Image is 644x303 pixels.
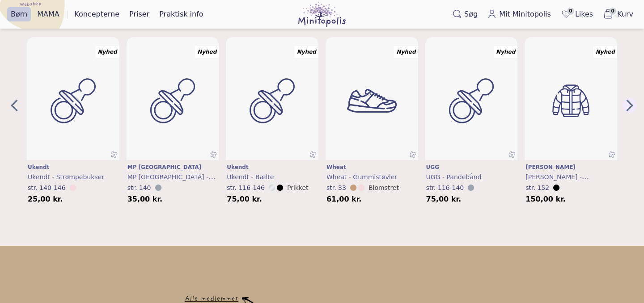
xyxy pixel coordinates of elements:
span: MP [GEOGRAPHIC_DATA] [127,164,201,170]
a: Praktisk info [156,7,207,21]
a: UGG - Pandebånd [426,173,517,181]
a: Ukendt [28,164,119,171]
img: minitopolis-no-image-shoes-placeholder [326,37,418,165]
a: MP [GEOGRAPHIC_DATA] [127,164,218,171]
span: str. 152 [525,184,549,191]
span: 75,00 kr. [227,196,262,203]
span: Ukendt - Bælte [227,173,274,181]
div: Nyhed [95,46,119,58]
span: UGG - Pandebånd [426,173,482,181]
div: Nyhed [195,46,219,58]
a: Wheat - Gummistøvler [326,173,417,181]
button: Previous Page [7,98,21,113]
a: MP [GEOGRAPHIC_DATA] - Strømpebukser [127,173,218,181]
span: Mit Minitopolis [499,9,551,20]
span: 61,00 kr. [326,196,362,203]
a: Wheat [326,164,417,171]
div: Nyhed [394,46,418,58]
div: 6 [322,37,422,203]
a: 0Likes [557,7,597,22]
a: Ukendt [227,164,318,171]
img: Accessories til børn [27,37,119,165]
img: Minitopolis logo [298,2,346,27]
span: str. 116-140 [426,184,464,191]
img: minitopolis-no-image-warm-clothing-placeholder [525,37,617,165]
span: Søg [464,9,478,20]
span: 75,00 kr. [426,196,462,203]
a: minitopolis-no-image-shoes-placeholderminitopolis-no-image-shoes-placeholderNyhed [326,37,418,160]
span: 25,00 kr. [28,196,63,203]
span: Kurv [617,9,633,20]
a: Børn [7,7,31,21]
span: Ukendt [227,164,248,170]
button: Søg [449,7,481,21]
span: 0 [609,8,616,15]
a: Accessories til børnAccessories til børnNyhed [226,37,318,160]
a: Ukendt - Strømpebukser [28,173,119,181]
span: str. 116-146 [227,184,265,191]
a: Ukendt - Bælte [227,173,318,181]
a: Priser [126,7,153,21]
button: Blomstret [369,183,399,192]
span: Likes [575,9,593,20]
button: Next Page [623,98,637,113]
span: str. 33 [326,184,346,191]
div: 3 [23,37,123,203]
span: Ukendt - Strømpebukser [28,173,104,181]
a: Mit Minitopolis [484,7,555,21]
span: str. 140-146 [28,184,66,191]
a: UGG [426,164,517,171]
button: 0Kurv [599,7,637,22]
div: Nyhed [494,46,517,58]
img: Accessories til børn [425,37,518,165]
a: Accessories til børnAccessories til børnNyhed [425,37,518,160]
div: Nyhed [295,46,318,58]
a: [PERSON_NAME] [525,164,616,171]
div: Nyhed [593,46,617,58]
a: [PERSON_NAME] - Cowboyjakke [525,173,616,181]
a: Accessories til børnAccessories til børnNyhed [127,37,219,160]
span: Wheat [326,164,346,170]
span: 0 [567,8,574,15]
div: 4 [123,37,223,203]
button: Prikket [287,183,309,192]
span: 35,00 kr. [127,196,163,203]
a: minitopolis-no-image-warm-clothing-placeholderminitopolis-no-image-warm-clothing-placeholderNyhed [525,37,617,160]
img: Accessories til børn [127,37,219,165]
a: Alle medlemmer [185,297,238,302]
div: 8 [521,37,621,203]
a: Accessories til børnAccessories til børnNyhed [27,37,119,160]
span: UGG [426,164,439,170]
span: str. 140 [127,184,151,191]
img: Accessories til børn [226,37,318,165]
span: 150,00 kr. [525,196,566,203]
div: 7 [422,37,521,203]
a: Koncepterne [71,7,123,21]
a: MAMA [34,7,63,21]
span: Ukendt [28,164,49,170]
span: [PERSON_NAME] [525,164,576,170]
div: 5 [222,37,322,203]
span: Wheat - Gummistøvler [326,173,397,181]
